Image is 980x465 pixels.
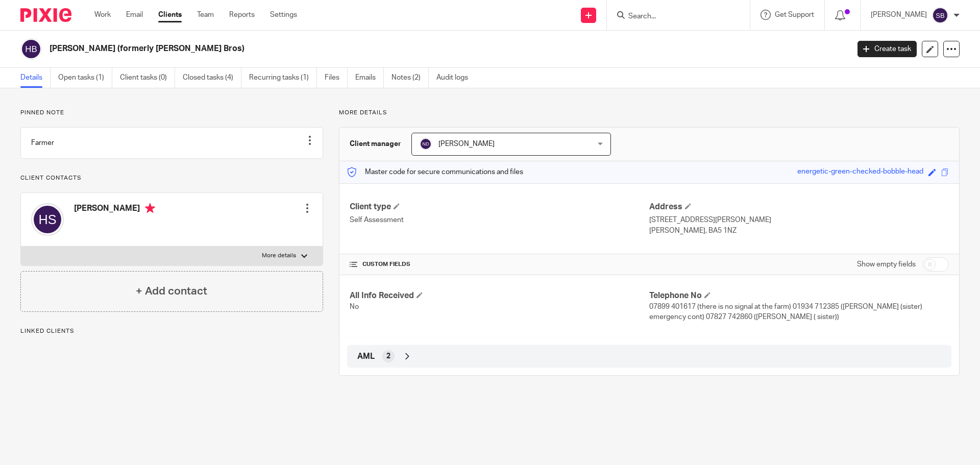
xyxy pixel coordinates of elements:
label: Show empty fields [857,259,916,270]
img: svg%3E [420,138,432,150]
h4: [PERSON_NAME] [74,203,155,216]
h4: All Info Received [350,290,649,301]
p: Master code for secure communications and files [347,167,523,177]
p: Linked clients [20,327,323,335]
p: More details [262,252,296,260]
span: 2 [386,351,390,361]
span: Get Support [775,11,814,18]
a: Team [197,10,214,20]
h3: Client manager [350,139,401,149]
a: Reports [229,10,255,20]
img: svg%3E [20,38,42,60]
span: AML [357,351,375,362]
p: More details [339,109,960,117]
a: Work [94,10,111,20]
i: Primary [145,203,155,213]
span: No [350,303,359,310]
a: Settings [270,10,297,20]
p: [PERSON_NAME], BA5 1NZ [649,226,949,236]
span: [PERSON_NAME] [438,140,495,148]
a: Client tasks (0) [120,68,175,88]
a: Emails [355,68,384,88]
img: Pixie [20,8,71,22]
h4: Client type [350,202,649,212]
a: Details [20,68,51,88]
p: [PERSON_NAME] [871,10,927,20]
h4: + Add contact [136,283,207,299]
a: Open tasks (1) [58,68,112,88]
div: energetic-green-checked-bobble-head [797,166,923,178]
p: [STREET_ADDRESS][PERSON_NAME] [649,215,949,225]
a: Clients [158,10,182,20]
a: Recurring tasks (1) [249,68,317,88]
a: Email [126,10,143,20]
span: 07899 401617 (there is no signal at the farm) 01934 712385 ([PERSON_NAME] (sister) emergency cont... [649,303,922,321]
h4: Address [649,202,949,212]
input: Search [627,12,719,21]
h4: Telephone No [649,290,949,301]
a: Files [325,68,348,88]
h2: [PERSON_NAME] (formerly [PERSON_NAME] Bros) [50,43,683,54]
a: Create task [857,41,917,57]
p: Pinned note [20,109,323,117]
p: Self Assessment [350,215,649,225]
a: Notes (2) [391,68,429,88]
a: Closed tasks (4) [183,68,241,88]
h4: CUSTOM FIELDS [350,260,649,268]
img: svg%3E [932,7,948,23]
a: Audit logs [436,68,476,88]
p: Client contacts [20,174,323,182]
img: svg%3E [31,203,64,236]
